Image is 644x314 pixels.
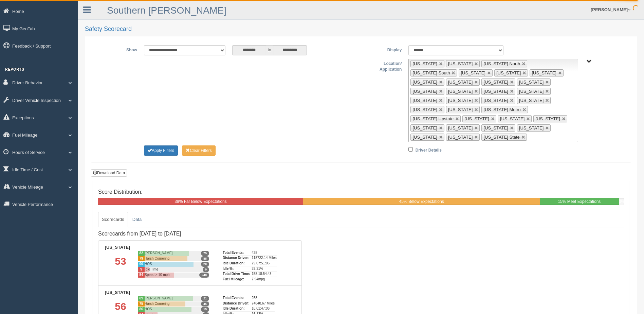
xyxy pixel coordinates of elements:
span: 21 [201,296,209,301]
span: 75 [201,251,209,256]
a: Data [129,212,145,227]
label: Location/ Application [361,59,405,73]
div: 82 [137,250,145,256]
span: [US_STATE] Upstate [412,116,454,121]
div: 16.01:47:06 [252,306,275,311]
b: [US_STATE] [105,290,130,295]
span: [US_STATE] [412,80,437,85]
span: [US_STATE] South [412,70,450,75]
span: [US_STATE] [500,116,525,121]
div: Fuel Mileage: [223,277,250,282]
span: 85 [201,256,209,261]
span: [US_STATE] [519,89,544,94]
span: 45% Below Expectations [399,199,444,204]
div: 258 [252,296,275,301]
b: [US_STATE] [105,245,130,250]
a: Southern [PERSON_NAME] [107,5,226,16]
span: [US_STATE] [448,135,473,140]
span: 45 [201,301,209,307]
div: 33.31% [252,266,276,272]
span: [US_STATE] [464,116,489,121]
div: Total Events: [223,296,250,301]
span: 0% Exceed Expectations [619,199,642,217]
div: 428 [252,250,276,256]
span: [US_STATE] [483,98,508,103]
span: [US_STATE] [519,80,544,85]
span: [US_STATE] [519,98,544,103]
div: Distance Driven: [223,255,250,261]
label: Display [361,45,405,53]
span: [US_STATE] [483,80,508,85]
div: 79.07:51:06 [252,261,276,266]
span: 0 [203,267,209,272]
div: 9 [137,267,145,272]
span: [US_STATE] [535,116,560,121]
div: 75 [137,301,145,307]
div: Idle %: [223,266,250,272]
span: 20 [201,262,209,267]
div: 118722.14 Miles [252,255,276,261]
button: Change Filter Options [144,145,178,156]
span: [US_STATE] [496,70,521,75]
span: [US_STATE] [412,61,437,66]
label: Show [96,45,141,53]
span: 15 [201,307,209,312]
h4: Score Distribution: [98,189,624,195]
div: 7.94mpg [252,277,276,282]
label: Driver Details [416,145,442,154]
div: 74848.67 Miles [252,301,275,306]
span: [US_STATE] [461,70,485,75]
span: [US_STATE] North [483,61,520,66]
span: [US_STATE] [448,98,473,103]
span: 15% Meet Expectations [558,199,601,204]
div: Idle Duration: [223,261,250,266]
div: 54 [137,272,145,278]
span: [US_STATE] [412,125,437,130]
h2: Safety Scorecard [85,26,637,33]
span: [US_STATE] [483,89,508,94]
div: Total Events: [223,250,250,256]
span: to [266,45,273,55]
span: [US_STATE] [448,89,473,94]
a: Scorecards [98,212,128,227]
span: [US_STATE] [483,125,508,130]
div: 89 [137,296,145,301]
span: [US_STATE] Metro [483,107,520,112]
button: Download Data [91,169,127,177]
span: [US_STATE] [448,125,473,130]
button: Change Filter Options [182,145,216,156]
span: [US_STATE] [532,70,556,75]
span: [US_STATE] [412,98,437,103]
span: [US_STATE] [519,125,544,130]
div: Distance Driven: [223,301,250,306]
h4: Scorecards from [DATE] to [DATE] [98,231,302,237]
div: 86 [137,307,145,312]
div: 90 [137,261,145,267]
div: 158.18:54:43 [252,271,276,277]
div: Total Drive Time: [223,271,250,277]
span: [US_STATE] [412,107,437,112]
span: [US_STATE] State [483,135,519,140]
span: [US_STATE] [448,61,473,66]
div: Idle Duration: [223,306,250,311]
span: [US_STATE] [448,107,473,112]
div: 53 [104,250,137,282]
span: 39% Far Below Expectations [174,199,226,204]
span: [US_STATE] [412,135,437,140]
span: [US_STATE] [412,89,437,94]
span: [US_STATE] [448,80,473,85]
span: 248 [199,273,209,278]
div: 79 [137,256,145,261]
